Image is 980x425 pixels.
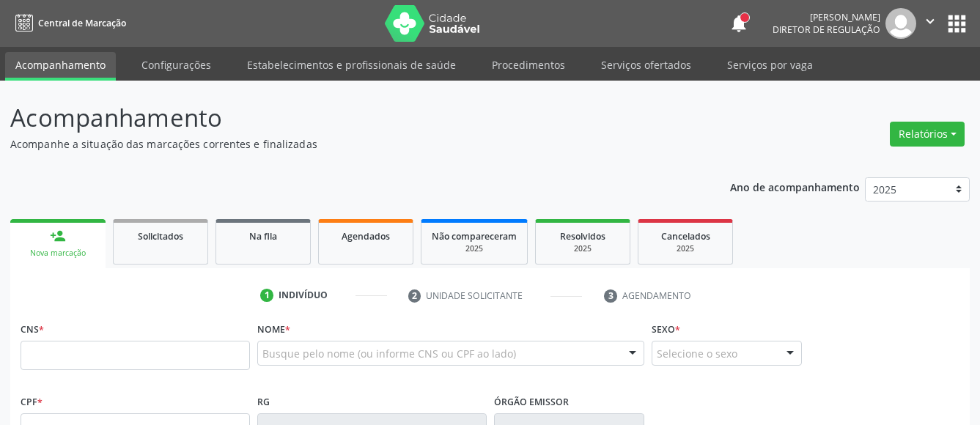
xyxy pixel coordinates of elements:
[38,17,126,29] span: Central de Marcação
[237,52,466,78] a: Estabelecimentos e profissionais de saúde
[773,11,880,23] div: [PERSON_NAME]
[652,318,680,341] label: Sexo
[482,52,575,78] a: Procedimentos
[546,243,619,254] div: 2025
[262,346,516,361] span: Busque pelo nome (ou informe CNS ou CPF ao lado)
[257,391,270,413] label: RG
[773,23,880,36] span: Diretor de regulação
[21,248,95,259] div: Nova marcação
[5,52,116,81] a: Acompanhamento
[657,346,737,361] span: Selecione o sexo
[560,230,605,243] span: Resolvidos
[661,230,710,243] span: Cancelados
[260,289,273,302] div: 1
[922,13,938,29] i: 
[138,230,183,243] span: Solicitados
[10,136,682,152] p: Acompanhe a situação das marcações correntes e finalizadas
[432,230,517,243] span: Não compareceram
[494,391,569,413] label: Órgão emissor
[717,52,823,78] a: Serviços por vaga
[50,228,66,244] div: person_add
[257,318,290,341] label: Nome
[279,289,328,302] div: Indivíduo
[249,230,277,243] span: Na fila
[916,8,944,39] button: 
[131,52,221,78] a: Configurações
[432,243,517,254] div: 2025
[730,177,860,196] p: Ano de acompanhamento
[729,13,749,34] button: notifications
[649,243,722,254] div: 2025
[591,52,701,78] a: Serviços ofertados
[21,318,44,341] label: CNS
[890,122,965,147] button: Relatórios
[342,230,390,243] span: Agendados
[10,100,682,136] p: Acompanhamento
[944,11,970,37] button: apps
[885,8,916,39] img: img
[10,11,126,35] a: Central de Marcação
